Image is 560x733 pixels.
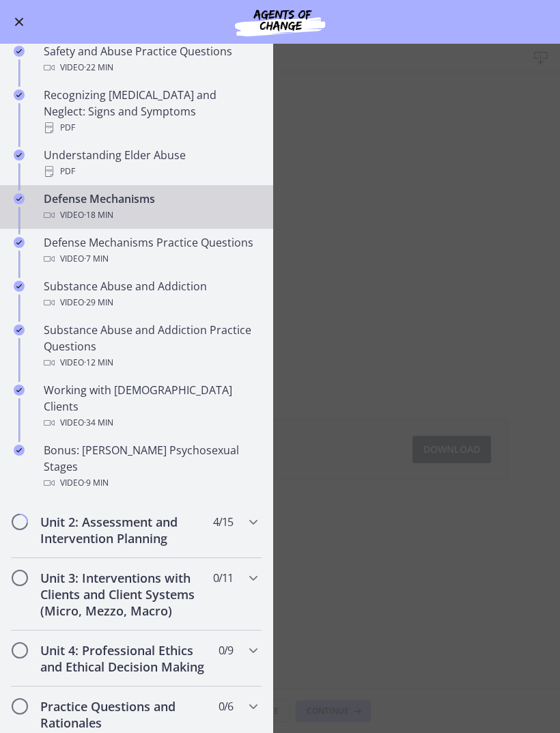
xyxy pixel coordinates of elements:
h2: Practice Questions and Rationales [40,698,207,731]
span: · 34 min [84,415,113,431]
div: PDF [44,120,257,136]
span: · 22 min [84,59,113,76]
i: Completed [14,281,25,292]
span: 4 / 15 [213,514,233,530]
div: Working with [DEMOGRAPHIC_DATA] Clients [44,382,257,431]
i: Completed [14,324,25,335]
span: 0 / 6 [219,698,233,715]
span: 0 / 11 [213,570,233,586]
span: · 29 min [84,294,113,311]
div: Safety and Abuse Practice Questions [44,43,257,76]
span: · 9 min [84,475,109,491]
div: Defense Mechanisms [44,191,257,223]
i: Completed [14,385,25,396]
img: Agents of Change Social Work Test Prep [198,5,362,38]
i: Completed [14,46,25,57]
div: PDF [44,163,257,180]
i: Completed [14,193,25,204]
h2: Unit 4: Professional Ethics and Ethical Decision Making [40,642,207,675]
div: Bonus: [PERSON_NAME] Psychosexual Stages [44,442,257,491]
span: · 18 min [84,207,113,223]
div: Recognizing [MEDICAL_DATA] and Neglect: Signs and Symptoms [44,87,257,136]
div: Substance Abuse and Addiction Practice Questions [44,322,257,371]
div: Video [44,251,257,267]
div: Video [44,355,257,371]
div: Defense Mechanisms Practice Questions [44,234,257,267]
button: Enable menu [11,14,27,30]
span: · 7 min [84,251,109,267]
span: 0 / 9 [219,642,233,659]
div: Substance Abuse and Addiction [44,278,257,311]
i: Completed [14,445,25,456]
i: Completed [14,89,25,100]
div: Video [44,59,257,76]
i: Completed [14,237,25,248]
div: Video [44,415,257,431]
div: Video [44,475,257,491]
div: Video [44,207,257,223]
span: · 12 min [84,355,113,371]
h2: Unit 3: Interventions with Clients and Client Systems (Micro, Mezzo, Macro) [40,570,207,619]
h2: Unit 2: Assessment and Intervention Planning [40,514,207,547]
div: Video [44,294,257,311]
div: Understanding Elder Abuse [44,147,257,180]
i: Completed [14,150,25,161]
